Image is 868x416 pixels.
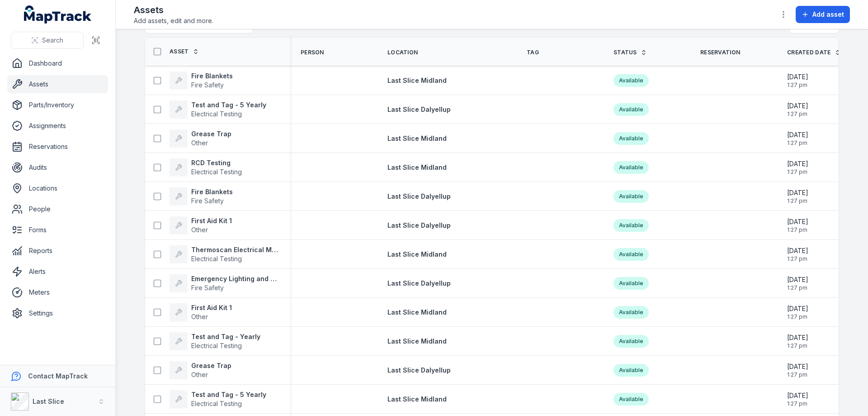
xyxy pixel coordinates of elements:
a: Alerts [7,263,108,281]
span: Last Slice Midland [387,308,447,316]
span: Electrical Testing [191,110,242,118]
span: Other [191,371,208,378]
span: 1:27 pm [787,197,808,205]
span: 1:27 pm [787,342,808,349]
span: Other [191,139,208,147]
span: Electrical Testing [191,255,242,263]
a: People [7,200,108,218]
a: Fire BlanketsFire Safety [170,187,233,206]
div: Available [613,248,649,261]
div: Available [613,219,649,232]
a: Last Slice Dalyellup [387,279,451,288]
div: Available [613,277,649,290]
span: Add asset [812,10,844,19]
a: Last Slice Midland [387,250,447,259]
span: [DATE] [787,362,808,371]
time: 10/10/2025, 1:27:14 pm [787,362,808,378]
a: Status [613,49,647,56]
span: Tag [527,49,539,56]
a: Last Slice Dalyellup [387,366,451,375]
span: Last Slice Midland [387,337,447,345]
a: Assignments [7,117,108,135]
span: Last Slice Midland [387,163,447,171]
a: Forms [7,221,108,239]
span: Fire Safety [191,284,224,292]
a: Parts/Inventory [7,96,108,114]
strong: First Aid Kit 1 [191,216,232,225]
span: Reservation [700,49,740,56]
button: Add asset [796,6,850,23]
a: Asset [170,48,199,55]
a: MapTrack [24,5,92,24]
a: Last Slice Midland [387,163,447,172]
span: Electrical Testing [191,400,242,407]
div: Available [613,161,649,174]
a: Assets [7,75,108,93]
span: [DATE] [787,72,808,81]
a: Last Slice Midland [387,76,447,85]
time: 10/10/2025, 1:27:14 pm [787,275,808,292]
strong: Test and Tag - 5 Yearly [191,390,266,399]
span: [DATE] [787,217,808,226]
span: 1:27 pm [787,255,808,263]
span: 1:27 pm [787,139,808,147]
span: Last Slice Dalyellup [387,221,451,229]
div: Available [613,190,649,203]
span: Created Date [787,49,831,56]
strong: RCD Testing [191,158,242,167]
a: First Aid Kit 1Other [170,216,232,234]
strong: Last Slice [33,397,64,405]
h2: Assets [134,4,213,16]
span: 1:27 pm [787,371,808,378]
span: [DATE] [787,130,808,139]
span: Fire Safety [191,197,224,205]
span: 1:27 pm [787,284,808,292]
a: Last Slice Midland [387,337,447,346]
a: Meters [7,283,108,301]
time: 10/10/2025, 1:27:14 pm [787,333,808,349]
a: Emergency Lighting and SignageFire Safety [170,274,279,292]
span: Status [613,49,637,56]
strong: Contact MapTrack [28,372,88,380]
strong: Emergency Lighting and Signage [191,274,279,283]
a: Test and Tag - 5 YearlyElectrical Testing [170,390,266,408]
div: Available [613,132,649,145]
time: 10/10/2025, 1:27:14 pm [787,159,808,176]
span: Location [387,49,418,56]
span: [DATE] [787,275,808,284]
span: Last Slice Midland [387,134,447,142]
a: Fire BlanketsFire Safety [170,72,233,90]
span: Search [42,36,63,45]
span: Last Slice Dalyellup [387,366,451,374]
a: Last Slice Midland [387,308,447,317]
div: Available [613,306,649,319]
a: Settings [7,304,108,322]
a: Grease TrapOther [170,361,231,379]
a: Grease TrapOther [170,129,231,148]
span: Electrical Testing [191,168,242,176]
a: Thermoscan Electrical Meter BoardsElectrical Testing [170,245,279,263]
time: 10/10/2025, 1:27:14 pm [787,188,808,205]
span: [DATE] [787,159,808,168]
div: Available [613,364,649,377]
a: Last Slice Dalyellup [387,192,451,201]
span: 1:27 pm [787,168,808,176]
span: Electrical Testing [191,342,242,349]
a: Last Slice Dalyellup [387,221,451,230]
strong: Fire Blankets [191,187,233,196]
strong: Thermoscan Electrical Meter Boards [191,245,279,254]
span: 1:27 pm [787,226,808,234]
a: Last Slice Midland [387,134,447,143]
a: First Aid Kit 1Other [170,303,232,321]
strong: Test and Tag - Yearly [191,332,260,341]
span: Add assets, edit and more. [134,16,213,25]
span: Last Slice Midland [387,77,447,84]
strong: Grease Trap [191,129,231,139]
time: 10/10/2025, 1:27:14 pm [787,246,808,263]
span: [DATE] [787,101,808,110]
span: 1:27 pm [787,110,808,118]
a: Last Slice Dalyellup [387,105,451,114]
time: 10/10/2025, 1:27:14 pm [787,101,808,118]
a: Reports [7,242,108,260]
span: 1:27 pm [787,400,808,407]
